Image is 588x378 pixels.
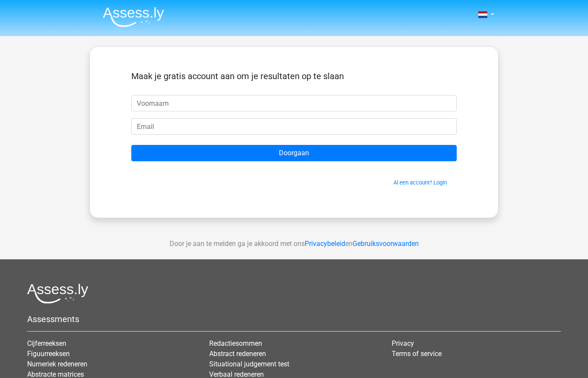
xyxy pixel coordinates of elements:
[27,350,70,358] a: Figuurreeksen
[209,360,289,368] a: Situational judgement test
[131,118,457,135] input: Email
[392,339,414,347] a: Privacy
[393,179,447,186] a: Al een account? Login
[209,339,262,347] a: Redactiesommen
[27,283,88,304] img: Assessly logo
[209,350,266,358] a: Abstract redeneren
[27,314,561,324] h5: Assessments
[131,71,457,81] h5: Maak je gratis account aan om je resultaten op te slaan
[131,95,457,111] input: Voornaam
[27,339,66,347] a: Cijferreeksen
[392,350,442,358] a: Terms of service
[353,240,419,248] a: Gebruiksvoorwaarden
[131,145,457,161] input: Doorgaan
[305,240,345,248] a: Privacybeleid
[27,360,87,368] a: Numeriek redeneren
[103,7,164,27] img: Assessly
